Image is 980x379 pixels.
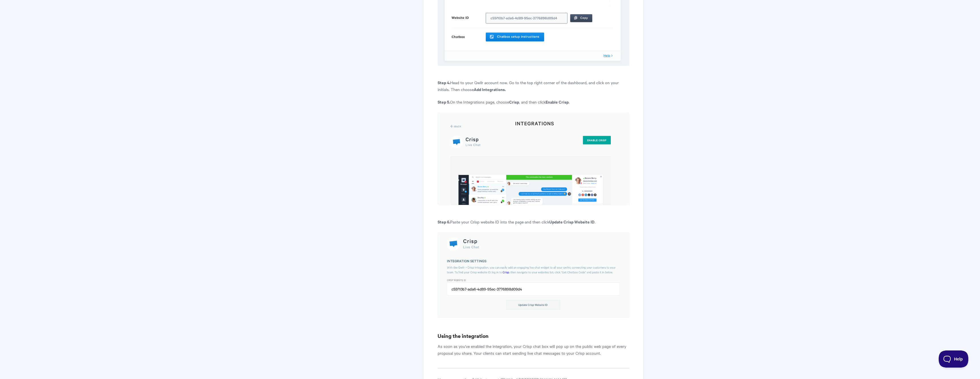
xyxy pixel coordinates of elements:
[438,79,629,93] p: Head to your Qwilr account now. Go to the top right corner of the dashboard, and click on your in...
[438,99,450,105] strong: Step 5.
[438,98,629,105] p: On the Integrations page, choose , and then click .
[546,99,569,105] strong: Enable Crisp
[438,113,629,205] img: file-figEac0oqt.png
[438,219,450,225] strong: Step 6.
[438,343,629,356] p: As soon as you've enabled the integration, your Crisp chat box will pop up on the public web page...
[438,79,450,85] strong: Step 4.
[438,218,629,225] p: Paste your Crisp website ID into the page and then click .
[939,350,969,368] iframe: Toggle Customer Support
[549,219,595,225] strong: Update Crisp Website ID
[438,332,629,340] h3: Using the integration
[474,86,506,92] strong: Add Integrations.
[509,99,519,105] strong: Crisp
